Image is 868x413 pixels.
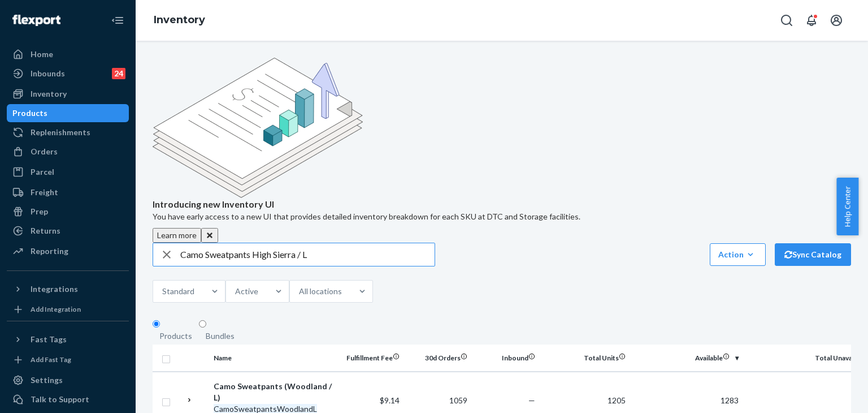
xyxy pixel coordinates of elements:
[7,163,129,181] a: Parcel
[7,64,129,83] a: Inbounds24
[825,9,848,32] button: Open account menu
[145,4,214,37] ol: breadcrumbs
[162,286,194,297] div: Standard
[31,334,67,345] div: Fast Tags
[7,390,129,408] a: Talk to Support
[7,143,129,161] a: Orders
[7,330,129,349] button: Fast Tags
[630,345,743,372] th: Available
[7,280,129,298] button: Integrations
[342,286,343,297] input: All locations
[775,9,798,32] button: Open Search Box
[607,395,626,405] span: 1205
[194,286,196,297] input: Standard
[209,345,336,372] th: Name
[235,286,258,297] div: Active
[404,345,472,372] th: 30d Orders
[299,286,342,297] div: All locations
[112,68,125,79] div: 24
[153,198,851,211] p: Introducing new Inventory UI
[836,178,858,235] button: Help Center
[31,127,90,138] div: Replenishments
[159,330,192,342] div: Products
[31,88,67,100] div: Inventory
[31,375,63,386] div: Settings
[528,395,535,405] span: —
[710,243,766,266] button: Action
[199,320,206,328] input: Bundles
[472,345,540,372] th: Inbound
[153,211,851,222] p: You have early access to a new UI that provides detailed inventory breakdown for each SKU at DTC ...
[7,222,129,240] a: Returns
[106,9,129,32] button: Close Navigation
[153,228,201,243] button: Learn more
[31,206,48,217] div: Prep
[31,246,68,257] div: Reporting
[31,283,78,295] div: Integrations
[31,68,65,79] div: Inbounds
[31,49,53,60] div: Home
[7,85,129,103] a: Inventory
[800,9,823,32] button: Open notifications
[7,371,129,389] a: Settings
[7,123,129,141] a: Replenishments
[540,345,630,372] th: Total Units
[12,107,47,119] div: Products
[153,58,363,198] img: new-reports-banner-icon.82668bd98b6a51aee86340f2a7b77ae3.png
[775,243,851,266] button: Sync Catalog
[31,166,54,178] div: Parcel
[7,242,129,260] a: Reporting
[214,381,332,403] div: Camo Sweatpants (Woodland / L)
[7,353,129,367] a: Add Fast Tag
[258,286,259,297] input: Active
[206,330,235,342] div: Bundles
[31,225,60,236] div: Returns
[12,15,60,26] img: Flexport logo
[154,14,205,26] a: Inventory
[7,45,129,63] a: Home
[718,249,757,260] div: Action
[7,303,129,316] a: Add Integration
[153,320,160,328] input: Products
[31,355,71,364] div: Add Fast Tag
[7,203,129,221] a: Prep
[31,146,58,157] div: Orders
[380,395,400,405] span: $9.14
[721,395,739,405] span: 1283
[336,345,404,372] th: Fulfillment Fee
[7,183,129,201] a: Freight
[31,187,58,198] div: Freight
[31,394,89,405] div: Talk to Support
[201,228,218,243] button: Close
[31,304,81,314] div: Add Integration
[7,104,129,122] a: Products
[180,243,435,266] input: Search inventory by name or sku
